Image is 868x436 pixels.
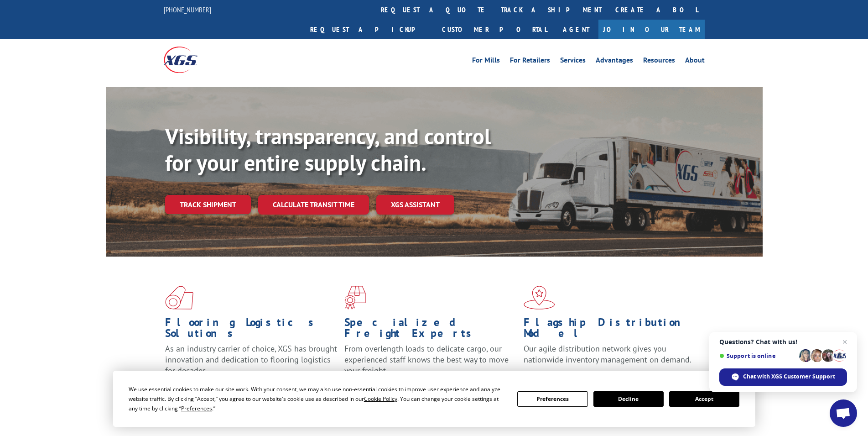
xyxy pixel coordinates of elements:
a: Track shipment [165,195,251,214]
a: About [685,57,705,67]
a: [PHONE_NUMBER] [164,5,211,14]
a: For Retailers [510,57,550,67]
button: Accept [669,391,739,407]
span: As an industry carrier of choice, XGS has brought innovation and dedication to flooring logistics... [165,343,337,376]
img: xgs-icon-focused-on-flooring-red [344,286,366,310]
a: Customer Portal [435,20,554,39]
a: Join Our Team [598,20,705,39]
span: Close chat [839,336,850,347]
a: Services [560,57,586,67]
span: Questions? Chat with us! [719,338,847,346]
span: Chat with XGS Customer Support [743,373,835,381]
span: Preferences [181,404,212,412]
a: For Mills [472,57,500,67]
span: Our agile distribution network gives you nationwide inventory management on demand. [524,343,691,365]
a: Advantages [596,57,633,67]
div: Cookie Consent Prompt [113,371,755,427]
button: Preferences [517,391,587,407]
button: Decline [593,391,664,407]
span: Cookie Policy [364,395,397,403]
a: Agent [554,20,598,39]
p: From overlength loads to delicate cargo, our experienced staff knows the best way to move your fr... [344,343,517,384]
h1: Flooring Logistics Solutions [165,317,338,343]
a: XGS ASSISTANT [376,195,454,215]
b: Visibility, transparency, and control for your entire supply chain. [165,122,491,177]
a: Request a pickup [303,20,435,39]
h1: Specialized Freight Experts [344,317,517,343]
div: Open chat [830,399,857,427]
a: Calculate transit time [258,195,369,215]
a: Resources [643,57,675,67]
div: We use essential cookies to make our site work. With your consent, we may also use non-essential ... [129,384,506,413]
div: Chat with XGS Customer Support [719,368,847,386]
img: xgs-icon-flagship-distribution-model-red [524,286,555,310]
span: Support is online [719,352,796,359]
img: xgs-icon-total-supply-chain-intelligence-red [165,286,193,310]
h1: Flagship Distribution Model [524,317,696,343]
